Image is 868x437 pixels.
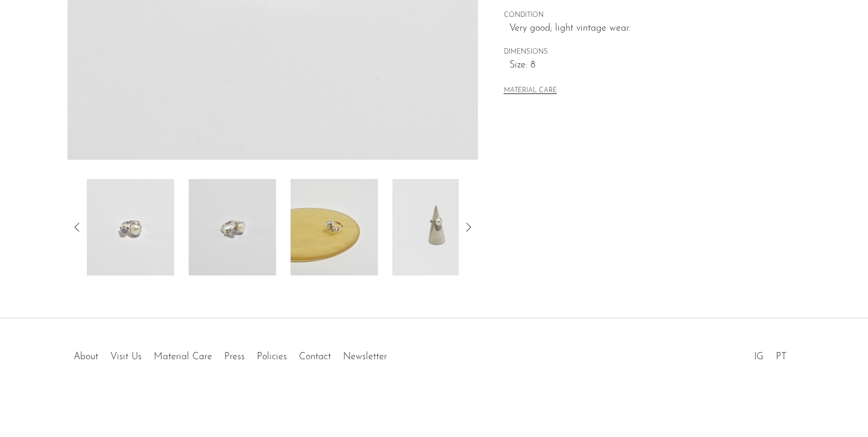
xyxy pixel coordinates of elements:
a: Material Care [154,352,212,362]
img: Pearl Moonstone Ring [87,179,174,275]
span: Size: 8 [509,58,775,74]
a: Press [224,352,245,362]
a: Visit Us [110,352,142,362]
a: PT [776,352,787,362]
img: Pearl Moonstone Ring [189,179,276,275]
a: Policies [257,352,287,362]
button: MATERIAL CARE [504,87,557,96]
span: DIMENSIONS [504,47,775,58]
span: Very good; light vintage wear. [509,21,775,37]
ul: Social Medias [748,342,793,365]
a: IG [754,352,764,362]
a: About [74,352,98,362]
img: Pearl Moonstone Ring [291,179,378,275]
img: Pearl Moonstone Ring [392,179,480,275]
a: Contact [299,352,331,362]
ul: Quick links [68,342,393,365]
span: CONDITION [504,10,775,21]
